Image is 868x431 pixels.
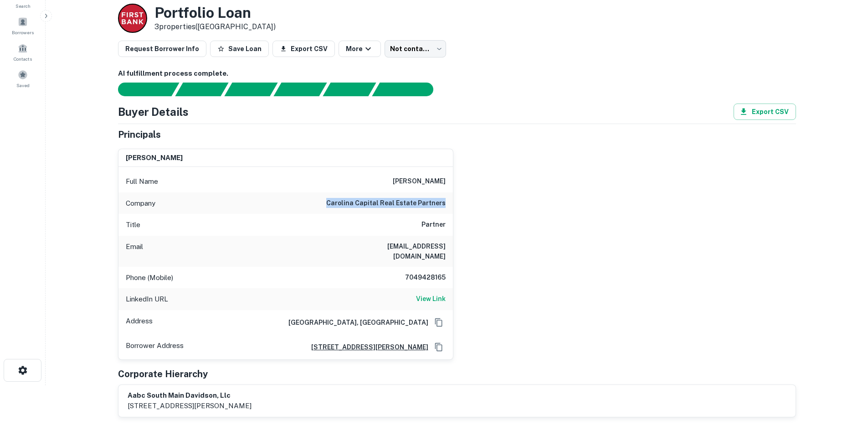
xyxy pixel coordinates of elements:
[118,367,208,381] h5: Corporate Hierarchy
[128,390,252,401] h6: aabc south main davidson, llc
[391,272,446,283] h6: 7049428165
[416,294,446,304] h6: View Link
[224,83,277,96] div: Documents found, AI parsing details...
[126,176,158,187] p: Full Name
[118,104,189,120] h4: Buyer Details
[126,272,173,283] p: Phone (Mobile)
[432,316,446,329] button: Copy Address
[126,241,143,261] p: Email
[128,400,252,411] p: [STREET_ADDRESS][PERSON_NAME]
[432,340,446,354] button: Copy Address
[273,83,327,96] div: Principals found, AI now looking for contact information...
[304,342,428,352] a: [STREET_ADDRESS][PERSON_NAME]
[14,55,32,62] span: Contacts
[339,41,381,57] button: More
[421,219,446,230] h6: Partner
[281,317,428,327] h6: [GEOGRAPHIC_DATA], [GEOGRAPHIC_DATA]
[126,219,140,230] p: Title
[154,4,276,21] h3: Portfolio Loan
[734,104,796,120] button: Export CSV
[385,40,446,57] div: Not contacted
[12,29,34,36] span: Borrowers
[126,316,153,329] p: Address
[16,82,30,89] span: Saved
[107,83,175,96] div: Sending borrower request to AI...
[126,294,168,305] p: LinkedIn URL
[393,176,446,187] h6: [PERSON_NAME]
[118,68,796,79] h6: AI fulfillment process complete.
[118,128,161,141] h5: Principals
[118,41,206,57] button: Request Borrower Info
[154,21,276,32] p: 3 properties ([GEOGRAPHIC_DATA])
[210,41,269,57] button: Save Loan
[126,198,155,209] p: Company
[323,83,376,96] div: Principals found, still searching for contact information. This may take time...
[15,2,31,10] span: Search
[126,153,183,163] h6: [PERSON_NAME]
[822,358,868,402] iframe: Chat Widget
[272,41,335,57] button: Export CSV
[3,13,43,38] a: Borrowers
[3,66,43,91] a: Saved
[326,198,446,209] h6: carolina capital real estate partners
[416,294,446,305] a: View Link
[126,340,184,354] p: Borrower Address
[372,83,444,96] div: AI fulfillment process complete.
[175,83,228,96] div: Your request is received and processing...
[3,40,43,64] a: Contacts
[336,241,446,261] h6: [EMAIL_ADDRESS][DOMAIN_NAME]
